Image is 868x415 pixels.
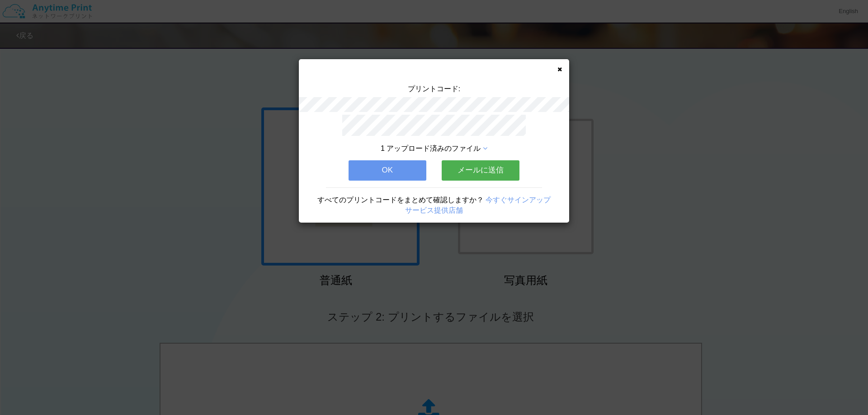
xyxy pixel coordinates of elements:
button: メールに送信 [442,160,519,180]
button: OK [349,160,426,180]
a: サービス提供店舗 [405,206,463,214]
a: 今すぐサインアップ [486,196,551,204]
span: プリントコード: [408,85,460,93]
span: すべてのプリントコードをまとめて確認しますか？ [317,196,484,204]
span: 1 アップロード済みのファイル [381,145,481,152]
